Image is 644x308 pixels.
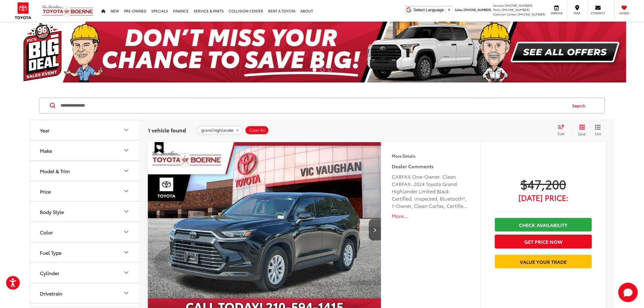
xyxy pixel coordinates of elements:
span: [PHONE_NUMBER] [505,3,533,8]
span: Parts [493,7,501,12]
a: Value Your Trade [495,255,592,268]
span: Sort [558,131,565,136]
button: More... [392,212,470,219]
button: CylinderCylinder [30,263,140,283]
span: Sales [455,7,463,12]
span: Special [155,142,164,154]
span: List [595,131,601,136]
div: Year [123,126,130,134]
div: Color [123,228,130,236]
input: Search by Make, Model, or Keyword [60,98,567,113]
span: Grid [578,131,586,136]
button: PricePrice [30,181,140,201]
span: [PHONE_NUMBER] [518,12,546,16]
span: [PHONE_NUMBER] [502,7,530,12]
button: Body StyleBody Style [30,202,140,222]
button: Model & TrimModel & Trim [30,161,140,181]
h5: Dealer Comments [392,163,470,170]
button: ColorColor [30,222,140,242]
span: Contact [591,11,605,15]
button: Next image [369,219,381,240]
span: Collision Center [493,12,517,16]
div: Make [40,148,52,153]
span: Service [493,3,504,8]
div: Model & Trim [40,168,70,174]
span: $47,200 [495,176,592,191]
h4: More Details [392,154,470,158]
span: Clear All [249,128,265,133]
button: Clear All [245,126,269,135]
div: Cylinder [40,270,59,276]
div: Drivetrain [40,290,62,296]
a: Check Availability [495,218,592,232]
a: Select Language​ [414,8,451,12]
img: Big Deal Sales Event [18,22,626,82]
button: remove grand%20highlander [197,126,243,135]
button: Grid View [571,124,590,136]
span: [DATE] Price: [495,194,592,201]
div: Body Style [123,208,130,215]
span: [PHONE_NUMBER] [464,7,492,12]
span: Select Language [414,8,444,12]
button: DrivetrainDrivetrain [30,283,140,303]
div: CARFAX One-Owner. Clean CARFAX. 2024 Toyota Grand Highlander Limited Black Certified. Inspected, ... [392,173,470,209]
button: Toggle Chat Window [618,283,638,302]
div: Price [40,188,51,194]
span: 1 vehicle found [148,126,186,134]
div: Fuel Type [123,249,130,256]
div: Color [40,229,53,235]
span: Map [571,11,584,15]
span: Service [550,11,564,15]
svg: Start Chat [618,283,638,302]
button: Select sort value [555,124,571,136]
button: MakeMake [30,141,140,160]
div: Price [123,187,130,195]
div: Make [123,147,130,154]
span: Saved [618,11,631,15]
button: Search [567,98,594,113]
div: Drivetrain [123,289,130,297]
div: Cylinder [123,269,130,276]
div: Year [40,127,50,133]
div: Model & Trim [123,167,130,174]
div: Body Style [40,209,64,215]
div: Fuel Type [40,250,61,255]
img: Vic Vaughan Toyota of Boerne [42,5,94,17]
span: ▼ [447,8,451,12]
button: Fuel TypeFuel Type [30,243,140,262]
button: Get Price Now [495,235,592,248]
button: List View [590,124,606,136]
span: grand highlander [201,128,234,133]
button: YearYear [30,120,140,140]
